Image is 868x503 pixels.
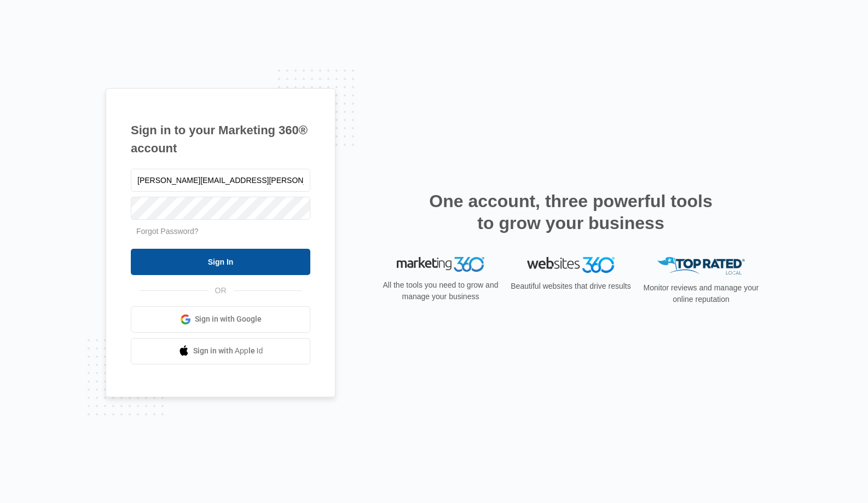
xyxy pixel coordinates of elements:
[510,281,632,292] p: Beautiful websites that drive results
[640,282,762,305] p: Monitor reviews and manage your online reputation
[131,306,310,333] a: Sign in with Google
[131,169,310,192] input: Email
[426,190,716,234] h2: One account, three powerful tools to grow your business
[527,257,615,273] img: Websites 360
[195,313,262,325] span: Sign in with Google
[131,338,310,364] a: Sign in with Apple Id
[131,121,310,157] h1: Sign in to your Marketing 360® account
[136,227,199,236] a: Forgot Password?
[379,279,502,302] p: All the tools you need to grow and manage your business
[131,249,310,275] input: Sign In
[193,345,263,357] span: Sign in with Apple Id
[657,257,745,275] img: Top Rated Local
[397,257,484,272] img: Marketing 360
[207,285,234,296] span: OR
